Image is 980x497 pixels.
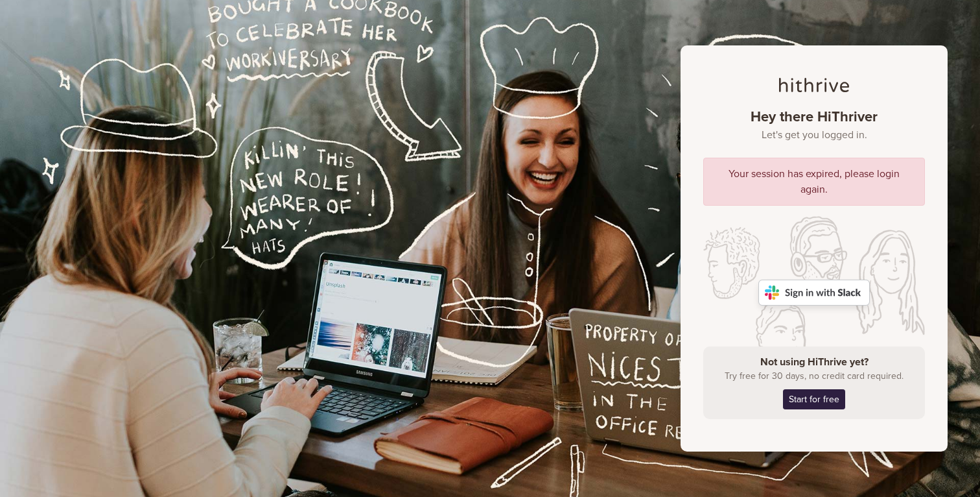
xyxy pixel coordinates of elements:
img: Sign in with Slack [758,280,870,306]
img: hithrive-logo-dark.4eb238aa.svg [779,78,849,92]
p: Try free for 30 days, no credit card required. [713,369,915,383]
h1: Hey there HiThriver [703,108,925,141]
div: Your session has expired, please login again. [703,158,925,206]
span: Help [115,9,141,21]
h4: Not using HiThrive yet? [713,356,915,369]
small: Let's get you logged in. [703,129,925,141]
a: Start for free [783,389,845,409]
